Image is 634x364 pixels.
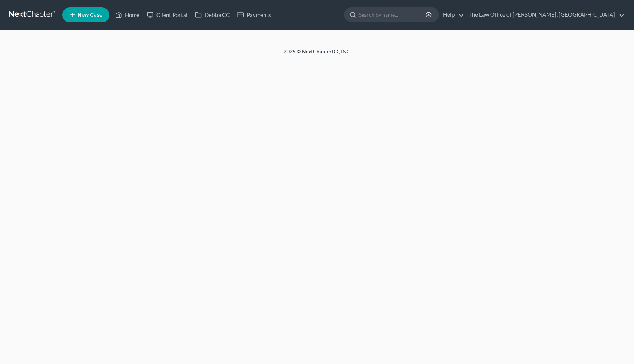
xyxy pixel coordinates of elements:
[439,8,464,22] a: Help
[233,8,275,22] a: Payments
[191,8,233,22] a: DebtorCC
[106,48,528,61] div: 2025 © NextChapterBK, INC
[77,12,102,18] span: New Case
[465,8,625,22] a: The Law Office of [PERSON_NAME], [GEOGRAPHIC_DATA]
[359,8,427,22] input: Search by name...
[143,8,191,22] a: Client Portal
[112,8,143,22] a: Home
